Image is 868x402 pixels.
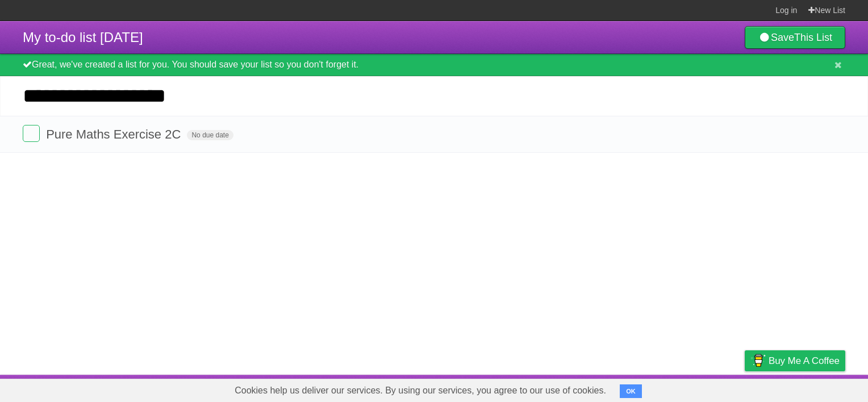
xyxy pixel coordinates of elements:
[594,378,617,399] a: About
[620,384,642,398] button: OK
[794,32,832,43] b: This List
[631,378,677,399] a: Developers
[750,351,766,370] img: Buy me a coffee
[769,351,840,371] span: Buy me a coffee
[23,30,143,45] span: My to-do list [DATE]
[776,125,798,144] label: Star task
[774,378,845,399] a: Suggest a feature
[745,350,845,371] a: Buy me a coffee
[223,379,617,402] span: Cookies help us deliver our services. By using our services, you agree to our use of cookies.
[691,378,716,399] a: Terms
[730,378,759,399] a: Privacy
[23,125,40,142] label: Done
[187,130,233,140] span: No due date
[46,127,183,141] span: Pure Maths Exercise 2C
[745,26,845,49] a: SaveThis List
